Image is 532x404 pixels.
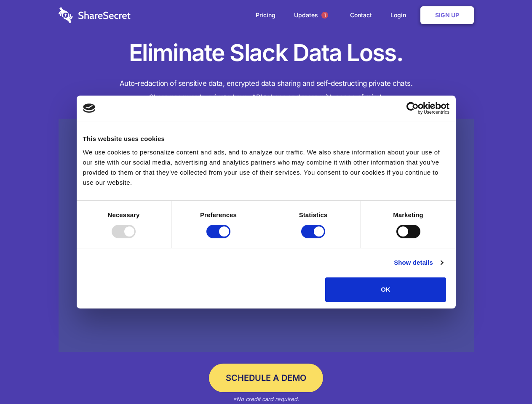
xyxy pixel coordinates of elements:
img: logo-wordmark-white-trans-d4663122ce5f474addd5e946df7df03e33cb6a1c49d2221995e7729f52c070b2.svg [59,7,131,23]
a: Login [382,2,419,28]
strong: Preferences [200,211,237,218]
a: Sign Up [420,6,474,24]
h1: Eliminate Slack Data Loss. [59,38,474,68]
a: Contact [342,2,380,28]
span: 1 [321,12,328,19]
a: Schedule a Demo [209,364,323,392]
img: logo [83,104,96,113]
h4: Auto-redaction of sensitive data, encrypted data sharing and self-destructing private chats. Shar... [59,77,474,104]
div: We use cookies to personalize content and ads, and to analyze our traffic. We also share informat... [83,147,449,188]
em: *No credit card required. [233,396,299,402]
a: Usercentrics Cookiebot - opens in a new window [376,102,449,114]
strong: Marketing [393,211,423,218]
strong: Statistics [299,211,328,218]
strong: Necessary [108,211,140,218]
a: Show details [394,258,443,268]
a: Wistia video thumbnail [59,119,474,352]
a: Pricing [247,2,284,28]
button: OK [325,277,446,302]
div: This website uses cookies [83,134,449,144]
